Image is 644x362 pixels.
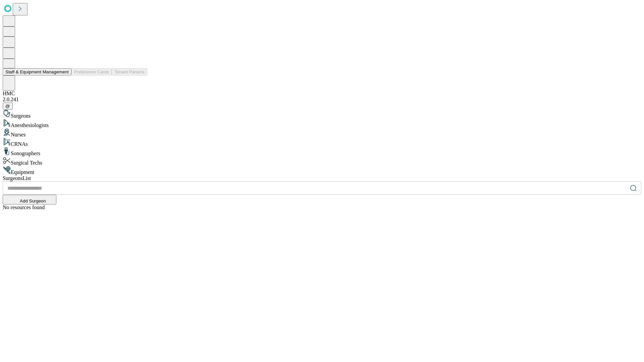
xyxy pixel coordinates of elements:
[20,198,46,203] span: Add Surgeon
[3,166,641,175] div: Equipment
[3,175,641,181] div: Surgeons List
[71,68,112,75] button: Preference Cards
[5,104,10,109] span: @
[3,103,13,110] button: @
[3,138,641,147] div: CRNAs
[3,147,641,157] div: Sonographers
[3,110,641,119] div: Surgeons
[3,68,71,75] button: Staff & Equipment Management
[3,97,641,103] div: 2.0.241
[3,157,641,166] div: Surgical Techs
[3,195,56,204] button: Add Surgeon
[112,68,147,75] button: Tenant Params
[3,128,641,138] div: Nurses
[3,119,641,128] div: Anesthesiologists
[3,204,641,210] div: No resources found
[3,90,641,97] div: HMC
